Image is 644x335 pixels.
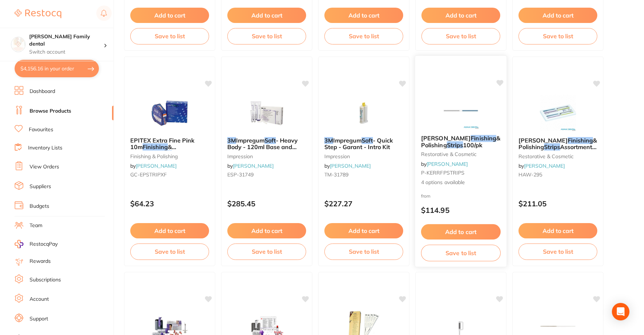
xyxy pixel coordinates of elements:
[227,153,306,159] small: impression
[30,163,59,171] a: View Orders
[333,137,362,144] span: Impregum
[227,171,254,178] span: ESP-31749
[29,33,104,47] h4: Westbrook Family dental
[324,223,403,238] button: Add to cart
[227,137,236,144] em: 3M
[421,28,500,44] button: Save to list
[130,223,209,238] button: Add to cart
[524,163,565,169] a: [PERSON_NAME]
[324,8,403,23] button: Add to cart
[130,143,176,157] span: & Polishing
[324,163,371,169] span: by
[243,95,290,131] img: 3M Impregum Soft - Heavy Body - 120ml Base and 15ml Catalyst, 2-Pack of each
[143,143,168,151] em: Finishing
[130,28,209,44] button: Save to list
[421,179,501,186] span: 4 options available
[227,163,274,169] span: by
[30,183,51,190] a: Suppliers
[29,48,104,56] p: Switch account
[30,241,58,248] span: RestocqPay
[15,5,61,22] a: Restocq Logo
[130,244,209,260] button: Save to list
[130,171,167,178] span: GC-EPSTRIPXF
[324,199,403,208] p: $227.27
[130,137,194,151] span: EPITEX Extra Fine Pink 10m
[518,199,597,208] p: $211.05
[15,9,61,18] img: Restocq Logo
[324,137,403,151] b: 3M Impregum Soft - Quick Step - Garant - Intro Kit
[30,203,49,210] a: Budgets
[324,137,393,151] span: - Quick Step - Garant - Intro Kit
[518,163,565,169] span: by
[30,222,42,229] a: Team
[15,60,99,77] button: $4,156.16 in your order
[146,95,193,131] img: EPITEX Extra Fine Pink 10m Finishing & Polishing Strips
[421,206,501,214] p: $114.95
[30,88,55,95] a: Dashboard
[130,199,209,208] p: $64.23
[11,37,25,51] img: Westbrook Family dental
[324,171,348,178] span: TM-31789
[130,153,209,159] small: finishing & polishing
[30,296,49,303] a: Account
[227,8,306,23] button: Add to cart
[30,276,61,284] a: Subscriptions
[324,137,333,144] em: 3M
[518,28,597,44] button: Save to list
[421,170,464,176] span: P-KERRFPSTRIPS
[421,245,501,261] button: Save to list
[15,240,58,248] a: RestocqPay
[324,28,403,44] button: Save to list
[518,137,597,151] b: HAWE Finishing & Polishing Strips Assortment Pack of 200
[265,137,276,144] em: Soft
[518,143,597,157] span: Assortment Pack of 200
[29,126,53,133] a: Favourites
[324,244,403,260] button: Save to list
[227,137,298,164] span: - Heavy Body - 120ml Base and 15ml Catalyst, 2-Pack of each
[30,315,48,323] a: Support
[421,8,500,23] button: Add to cart
[427,160,468,167] a: [PERSON_NAME]
[463,141,483,148] span: 100/pk
[544,143,560,151] em: Strips
[518,153,597,159] small: restorative & cosmetic
[421,135,501,148] b: Kerr Hawe Finishing & Polishing Strips 100/pk
[568,137,593,144] em: Finishing
[518,244,597,260] button: Save to list
[130,8,209,23] button: Add to cart
[233,163,274,169] a: [PERSON_NAME]
[421,135,500,149] span: & Polishing
[421,160,468,167] span: by
[324,153,403,159] small: impression
[362,137,373,144] em: Soft
[437,92,485,129] img: Kerr Hawe Finishing & Polishing Strips 100/pk
[227,199,306,208] p: $285.45
[518,171,542,178] span: HAW-295
[612,303,629,320] div: Open Intercom Messenger
[421,151,501,157] small: restorative & cosmetic
[421,135,471,142] span: [PERSON_NAME]
[340,95,387,131] img: 3M Impregum Soft - Quick Step - Garant - Intro Kit
[236,137,265,144] span: Impregum
[330,163,371,169] a: [PERSON_NAME]
[447,141,463,148] em: Strips
[136,163,177,169] a: [PERSON_NAME]
[534,95,582,131] img: HAWE Finishing & Polishing Strips Assortment Pack of 200
[30,108,71,115] a: Browse Products
[471,135,496,142] em: Finishing
[227,244,306,260] button: Save to list
[227,223,306,238] button: Add to cart
[518,8,597,23] button: Add to cart
[421,224,501,240] button: Add to cart
[130,137,209,151] b: EPITEX Extra Fine Pink 10m Finishing & Polishing Strips
[28,144,62,152] a: Inventory Lists
[227,28,306,44] button: Save to list
[518,137,597,151] span: & Polishing
[227,137,306,151] b: 3M Impregum Soft - Heavy Body - 120ml Base and 15ml Catalyst, 2-Pack of each
[15,240,23,248] img: RestocqPay
[421,193,431,198] span: from
[518,137,568,144] span: [PERSON_NAME]
[130,163,177,169] span: by
[156,150,172,157] em: Strips
[518,223,597,238] button: Add to cart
